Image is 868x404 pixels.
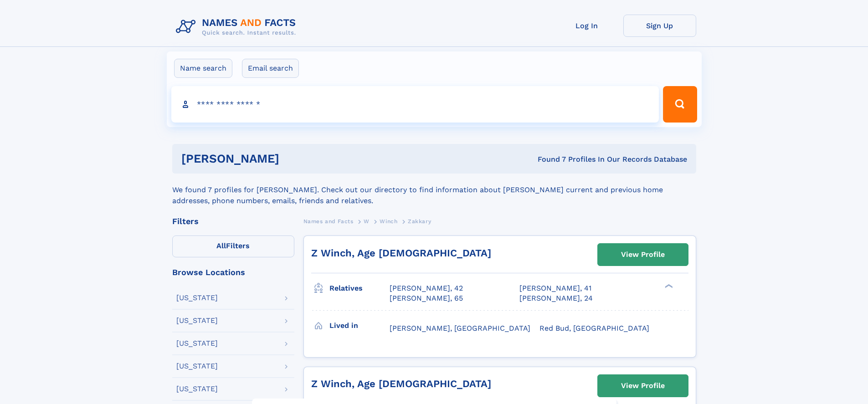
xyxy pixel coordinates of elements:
[329,281,390,296] h3: Relatives
[550,15,623,37] a: Log In
[519,283,591,293] a: [PERSON_NAME], 41
[663,283,673,289] div: ❯
[176,294,218,302] div: [US_STATE]
[598,375,688,397] a: View Profile
[408,154,687,164] div: Found 7 Profiles In Our Records Database
[172,174,696,206] div: We found 7 profiles for [PERSON_NAME]. Check out our directory to find information about [PERSON_...
[181,153,409,164] h1: [PERSON_NAME]
[364,215,370,227] a: W
[303,215,354,227] a: Names and Facts
[380,215,397,227] a: Winch
[408,218,431,225] span: Zakkary
[364,218,370,225] span: W
[172,268,294,276] div: Browse Locations
[171,86,659,123] input: search input
[311,247,491,259] a: Z Winch, Age [DEMOGRAPHIC_DATA]
[172,15,303,39] img: Logo Names and Facts
[390,324,530,332] span: [PERSON_NAME], [GEOGRAPHIC_DATA]
[172,235,294,257] label: Filters
[380,218,397,225] span: Winch
[176,385,218,393] div: [US_STATE]
[329,318,390,333] h3: Lived in
[621,375,665,396] div: View Profile
[621,244,665,265] div: View Profile
[176,340,218,347] div: [US_STATE]
[519,293,593,303] a: [PERSON_NAME], 24
[176,363,218,370] div: [US_STATE]
[390,283,463,293] a: [PERSON_NAME], 42
[390,293,463,303] a: [PERSON_NAME], 65
[623,15,696,37] a: Sign Up
[216,241,226,250] span: All
[539,324,649,332] span: Red Bud, [GEOGRAPHIC_DATA]
[242,59,299,78] label: Email search
[663,86,697,123] button: Search Button
[174,59,232,78] label: Name search
[176,317,218,324] div: [US_STATE]
[598,244,688,266] a: View Profile
[311,378,491,389] a: Z Winch, Age [DEMOGRAPHIC_DATA]
[172,217,294,225] div: Filters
